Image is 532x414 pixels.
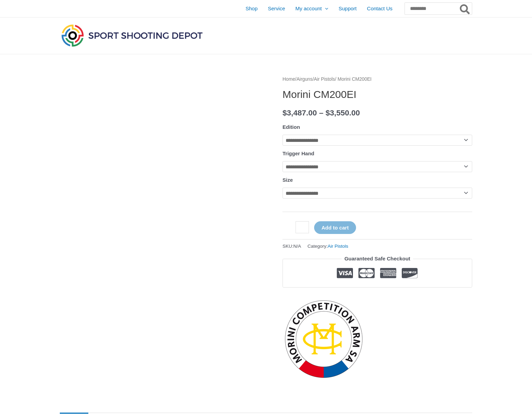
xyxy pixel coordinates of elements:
img: Sport Shooting Depot [60,23,204,48]
span: $ [282,109,287,117]
legend: Guaranteed Safe Checkout [342,254,413,264]
span: N/A [293,244,301,249]
a: Home [282,77,295,82]
nav: Breadcrumb [282,75,472,84]
a: Air Pistols [328,244,348,249]
a: Morini [282,298,365,380]
button: Search [458,3,472,14]
span: $ [325,109,330,117]
label: Size [282,177,293,183]
span: SKU: [282,242,301,250]
h1: Morini CM200EI [282,88,472,101]
label: Trigger Hand [282,150,314,156]
label: Edition [282,124,300,130]
span: Category: [308,242,348,250]
span: – [319,109,323,117]
bdi: 3,550.00 [325,109,360,117]
input: Product quantity [296,221,309,233]
bdi: 3,487.00 [282,109,317,117]
a: Air Pistols [314,77,335,82]
button: Add to cart [314,221,356,234]
a: Airguns [297,77,313,82]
